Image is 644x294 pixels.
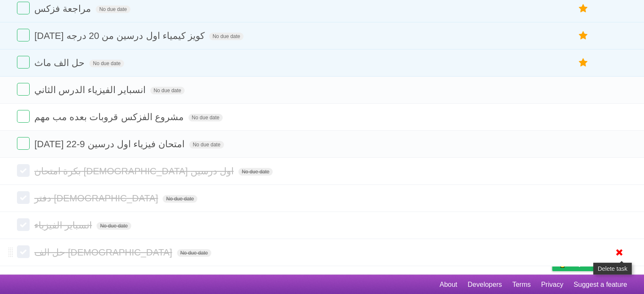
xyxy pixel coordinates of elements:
[177,249,211,257] span: No due date
[575,29,591,43] label: Star task
[34,3,93,14] span: مراجعة فزكس
[575,2,591,16] label: Star task
[17,218,30,231] label: Done
[34,58,87,68] span: حل الف ماث
[17,137,30,150] label: Done
[467,277,502,293] a: Developers
[34,247,174,258] span: حل الف [DEMOGRAPHIC_DATA]
[570,256,623,271] span: Buy me a coffee
[34,139,187,149] span: [DATE] 22-9 امتحان فيزياء اول درسين
[97,222,131,230] span: No due date
[17,110,30,123] label: Done
[574,277,627,293] a: Suggest a feature
[34,30,207,41] span: [DATE] كويز كيمياء اول درسين من 20 درجه
[541,277,563,293] a: Privacy
[17,245,30,258] label: Done
[96,5,130,13] span: No due date
[34,85,147,95] span: انسباير الفيزياء الدرس الثاني
[439,277,457,293] a: About
[34,220,94,231] span: انسباير الفيزياء
[34,112,186,122] span: مشروع الفزكس قروبات بعده مب مهم
[34,193,160,203] span: دفتر [DEMOGRAPHIC_DATA]
[512,277,531,293] a: Terms
[150,87,185,94] span: No due date
[209,33,243,40] span: No due date
[163,195,197,203] span: No due date
[17,56,30,69] label: Done
[17,83,30,96] label: Done
[89,60,124,67] span: No due date
[238,168,273,176] span: No due date
[34,166,236,176] span: بكرة امتحان [DEMOGRAPHIC_DATA] اول درسين
[189,141,224,148] span: No due date
[17,191,30,204] label: Done
[17,164,30,177] label: Done
[17,2,30,14] label: Done
[17,29,30,41] label: Done
[188,114,223,121] span: No due date
[575,56,591,70] label: Star task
